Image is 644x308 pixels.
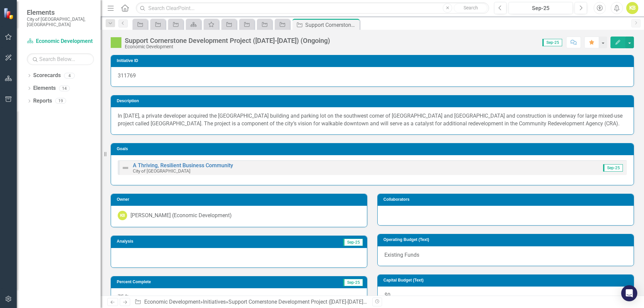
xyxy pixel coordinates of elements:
h3: Initiative ID [117,59,630,63]
h3: Analysis [117,239,227,244]
input: Search Below... [27,53,94,65]
div: 75 % [111,288,367,308]
img: Not Defined [121,164,129,172]
span: Search [464,5,478,10]
input: Search ClearPoint... [136,2,489,14]
div: Open Intercom Messenger [621,285,637,301]
div: 14 [59,85,70,91]
button: KB [626,2,638,14]
a: Economic Development [27,38,94,45]
span: Sep-25 [542,39,562,46]
h3: Operating Budget (Text) [383,238,630,242]
div: KB [118,211,127,220]
div: Sep-25 [511,4,571,12]
h3: Collaborators [383,197,630,202]
h3: Percent Complete [117,280,271,284]
h3: Owner [117,197,364,202]
p: In [DATE], a private developer acquired the [GEOGRAPHIC_DATA] building and parking lot on the sou... [118,112,627,128]
a: A Thriving, Resilient Business Community [133,162,233,169]
div: 311769 [111,67,634,86]
div: Economic Development [125,44,330,49]
small: City of [GEOGRAPHIC_DATA] [133,168,191,174]
h3: Goals [117,147,630,151]
small: City of [GEOGRAPHIC_DATA], [GEOGRAPHIC_DATA] [27,16,94,27]
div: Support Cornerstone Development Project ([DATE]-[DATE]) (Ongoing) [305,21,358,29]
h3: Capital Budget (Text) [383,278,630,283]
span: Sep-25 [343,279,363,286]
span: Sep-25 [603,164,623,172]
div: Support Cornerstone Development Project ([DATE]-[DATE]) (Ongoing) [125,37,330,44]
div: 4 [64,73,75,78]
a: Initiatives [203,299,226,305]
h3: Description [117,99,630,103]
div: » » [135,298,367,306]
a: Elements [33,84,56,92]
span: Sep-25 [343,239,363,246]
img: IP [111,37,121,48]
a: Scorecards [33,72,61,79]
div: [PERSON_NAME] (Economic Development) [130,212,232,220]
img: ClearPoint Strategy [3,7,15,19]
div: Support Cornerstone Development Project ([DATE]-[DATE]) (Ongoing) [228,299,390,305]
span: $0 [384,292,390,298]
button: Sep-25 [508,2,573,14]
span: Existing Funds [384,252,419,258]
a: Reports [33,97,52,105]
button: Search [454,3,487,13]
div: 19 [55,98,66,104]
a: Economic Development [144,299,200,305]
span: Elements [27,8,94,16]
